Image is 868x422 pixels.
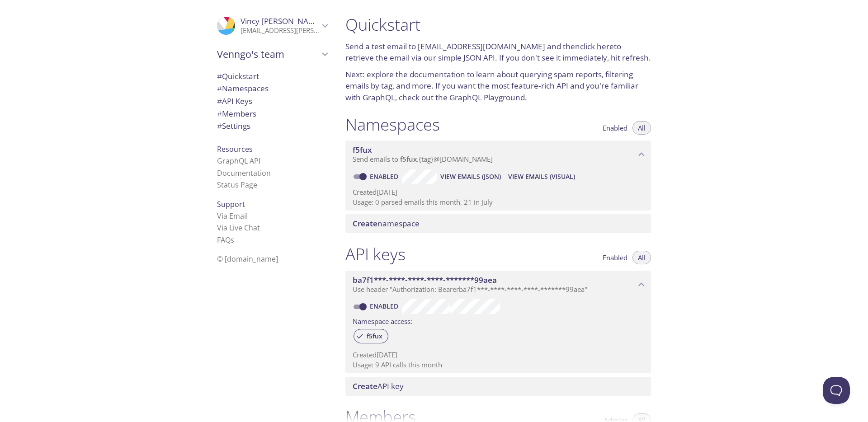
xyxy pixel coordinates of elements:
a: GraphQL API [217,156,260,166]
button: Enabled [597,121,633,135]
span: Resources [217,144,253,154]
div: Venngo's team [210,42,335,66]
span: Create [353,381,377,391]
span: Send emails to . {tag} @[DOMAIN_NAME] [353,155,493,164]
span: Members [217,108,256,119]
div: Members [210,108,335,120]
span: © [DOMAIN_NAME] [217,254,278,264]
a: Enabled [368,172,402,181]
p: Usage: 0 parsed emails this month, 21 in July [353,197,644,207]
div: Create namespace [345,214,651,233]
span: Venngo's team [217,48,319,61]
span: Support [217,199,245,209]
span: # [217,108,222,119]
button: View Emails (Visual) [505,169,579,184]
button: All [632,121,651,135]
span: # [217,96,222,106]
div: Vincy Joseph [210,11,335,41]
a: [EMAIL_ADDRESS][DOMAIN_NAME] [418,41,545,52]
span: Namespaces [217,83,269,94]
span: # [217,121,222,131]
a: click here [580,41,614,52]
p: Created [DATE] [353,188,644,197]
a: Status Page [217,180,257,190]
a: Via Live Chat [217,223,260,233]
span: View Emails (Visual) [508,171,575,182]
button: Enabled [597,251,633,264]
span: API Keys [217,96,252,106]
span: View Emails (JSON) [440,171,501,182]
p: Usage: 9 API calls this month [353,360,644,370]
span: Vincy [PERSON_NAME] [241,16,322,26]
span: # [217,83,222,94]
a: documentation [410,69,465,80]
span: Settings [217,121,250,131]
span: # [217,71,222,81]
p: Next: explore the to learn about querying spam reports, filtering emails by tag, and more. If you... [345,69,651,103]
a: Documentation [217,168,271,178]
a: Enabled [368,302,402,310]
a: GraphQL Playground [449,92,525,103]
span: namespace [353,218,420,229]
p: [EMAIL_ADDRESS][PERSON_NAME][DOMAIN_NAME] [241,26,319,35]
div: Quickstart [210,70,335,83]
div: f5fux namespace [345,141,651,169]
p: Created [DATE] [353,350,644,360]
button: All [632,251,651,264]
a: FAQ [217,235,234,245]
iframe: Help Scout Beacon - Open [823,377,850,404]
h1: Quickstart [345,14,651,35]
div: API Keys [210,95,335,108]
div: Create API Key [345,377,651,396]
span: f5fux [400,155,417,164]
span: s [231,235,234,245]
label: Namespace access: [353,314,412,327]
span: Create [353,218,377,229]
a: Via Email [217,211,248,221]
span: f5fux [361,332,388,340]
button: View Emails (JSON) [437,169,505,184]
div: f5fux [354,329,388,343]
span: Quickstart [217,71,259,81]
h1: API keys [345,244,406,264]
span: f5fux [353,145,372,155]
span: API key [353,381,404,391]
h1: Namespaces [345,114,440,135]
div: Team Settings [210,120,335,132]
p: Send a test email to and then to retrieve the email via our simple JSON API. If you don't see it ... [345,41,651,64]
div: Namespaces [210,82,335,95]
